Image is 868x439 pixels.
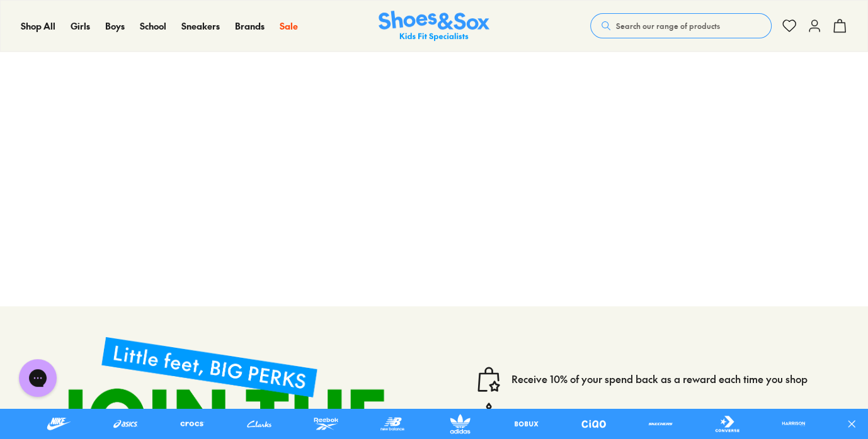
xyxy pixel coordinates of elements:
[511,408,668,421] a: $10 Birthday reward for each child
[476,402,501,427] img: cake--candle-birthday-event-special-sweet-cake-bake.svg
[476,367,501,392] img: vector1.svg
[21,19,55,33] a: Shop All
[379,11,489,42] img: SNS_Logo_Responsive.svg
[105,19,125,32] span: Boys
[616,20,720,31] span: Search our range of products
[511,372,808,386] a: Receive 10% of your spend back as a reward each time you shop
[280,19,298,33] a: Sale
[280,19,298,32] span: Sale
[71,19,90,32] span: Girls
[235,19,265,32] span: Brands
[379,11,489,42] a: Shoes & Sox
[140,19,166,33] a: School
[140,19,166,32] span: School
[13,355,63,401] iframe: Gorgias live chat messenger
[590,13,772,38] button: Search our range of products
[105,19,125,33] a: Boys
[181,19,220,32] span: Sneakers
[21,19,55,32] span: Shop All
[181,19,220,33] a: Sneakers
[235,19,265,33] a: Brands
[71,19,90,33] a: Girls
